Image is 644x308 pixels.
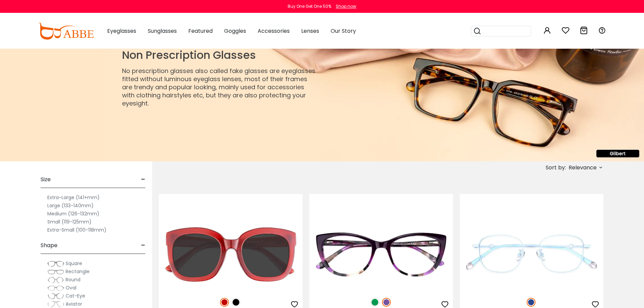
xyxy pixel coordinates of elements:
span: Size [41,171,51,188]
img: Rectangle.png [47,268,64,275]
img: Blue Defeny - Metal ,Adjust Nose Pads [460,218,603,290]
img: Red [220,298,229,307]
span: Rectangle [66,268,90,275]
img: Purple Freda - Acetate ,Universal Bridge Fit [309,218,453,290]
span: Cat-Eye [66,292,85,299]
span: Lenses [301,27,319,35]
span: Relevance [569,162,597,174]
label: Extra-Small (100-118mm) [47,226,106,234]
span: Sunglasses [148,27,177,35]
span: Square [66,260,82,267]
img: Green [371,298,379,307]
span: Oval [66,284,76,291]
img: Non Prescription Glasses [103,49,644,161]
img: Square.png [47,260,64,267]
span: - [141,237,145,254]
span: Our Story [331,27,356,35]
img: abbeglasses.com [38,23,94,40]
img: Red Kudos - Plastic ,Sunglasses [159,218,303,290]
span: Sort by: [546,164,566,171]
span: Eyeglasses [107,27,136,35]
span: Accessories [258,27,290,35]
label: Medium (126-132mm) [47,210,99,218]
img: Blue [527,298,535,307]
label: Small (119-125mm) [47,218,92,226]
a: Shop now [332,3,356,9]
img: Cat-Eye.png [47,293,64,300]
img: Purple [382,298,391,307]
p: No prescription glasses also called fake glasses are eyeglasses fitted without luminous eyeglass ... [122,67,317,108]
span: Shape [41,237,57,254]
span: - [141,171,145,188]
img: Aviator.png [47,301,64,308]
span: Round [66,276,80,283]
div: Shop now [336,3,356,9]
label: Extra-Large (141+mm) [47,193,100,202]
span: Goggles [224,27,246,35]
img: Black [232,298,240,307]
h1: Non Prescription Glasses [122,49,317,62]
div: Buy One Get One 50% [288,3,331,9]
img: Round.png [47,277,64,283]
img: Oval.png [47,285,64,291]
span: Aviator [66,301,82,307]
label: Large (133-140mm) [47,202,94,210]
span: Featured [188,27,213,35]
